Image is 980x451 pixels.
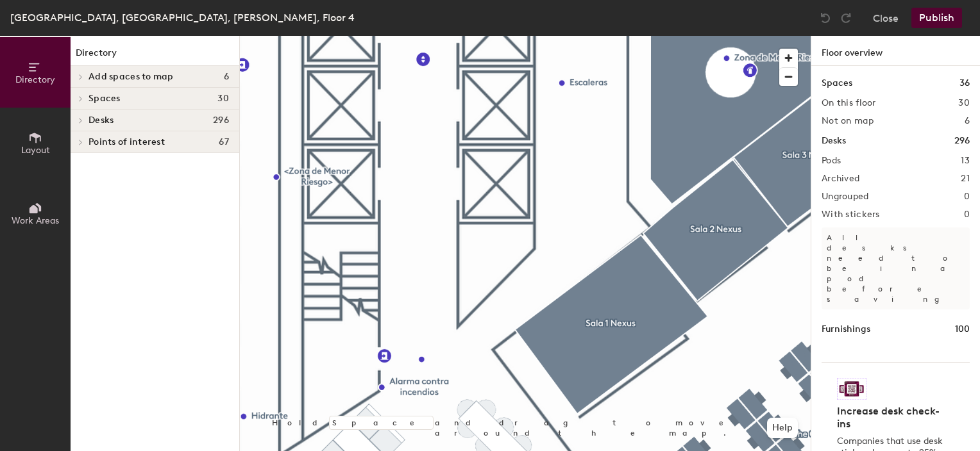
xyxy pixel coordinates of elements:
div: [GEOGRAPHIC_DATA], [GEOGRAPHIC_DATA], [PERSON_NAME], Floor 4 [10,10,355,26]
h2: Ungrouped [822,192,869,202]
img: Undo [819,12,832,24]
span: Points of interest [89,137,165,147]
h2: Pods [822,156,841,166]
h2: 30 [958,98,970,108]
h1: 296 [954,134,970,148]
h1: Spaces [822,76,852,90]
h2: 0 [964,192,970,202]
span: 67 [219,137,229,147]
button: Publish [911,8,962,28]
span: 30 [217,94,229,104]
p: All desks need to be in a pod before saving [822,227,970,309]
h1: Furnishings [822,322,870,336]
button: Close [873,8,899,28]
h2: Archived [822,174,859,184]
span: 296 [213,115,229,126]
h4: Increase desk check-ins [837,405,947,430]
button: Help [767,418,798,438]
h1: Floor overview [811,36,980,66]
h1: 36 [959,76,970,90]
h2: 0 [964,209,970,220]
h2: On this floor [822,98,876,108]
span: Spaces [89,94,121,104]
span: 6 [224,72,229,82]
h2: 21 [961,174,970,184]
span: Work Areas [12,215,59,226]
h1: 100 [955,322,970,336]
h2: Not on map [822,116,874,126]
span: Directory [15,74,55,85]
img: Redo [840,12,852,24]
h2: 6 [965,116,970,126]
span: Add spaces to map [89,72,174,82]
img: Sticker logo [837,378,866,400]
h1: Desks [822,134,846,148]
h2: 13 [961,156,970,166]
span: Layout [21,145,50,156]
h1: Directory [71,46,239,66]
h2: With stickers [822,209,880,220]
span: Desks [89,115,114,126]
